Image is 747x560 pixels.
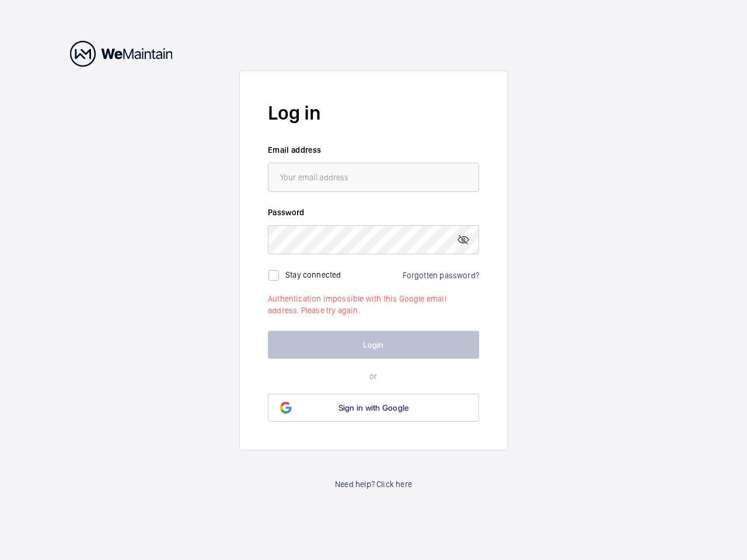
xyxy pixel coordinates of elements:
[268,206,479,218] label: Password
[268,370,479,382] p: or
[338,403,409,412] span: Sign in with Google
[268,293,479,316] p: Authentication impossible with this Google email address. Please try again.
[335,478,412,490] a: Need help? Click here
[268,163,479,192] input: Your email address
[268,144,479,156] label: Email address
[268,331,479,359] button: Login
[403,271,479,280] a: Forgotten password?
[285,269,341,279] label: Stay connected
[268,99,479,127] h2: Log in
